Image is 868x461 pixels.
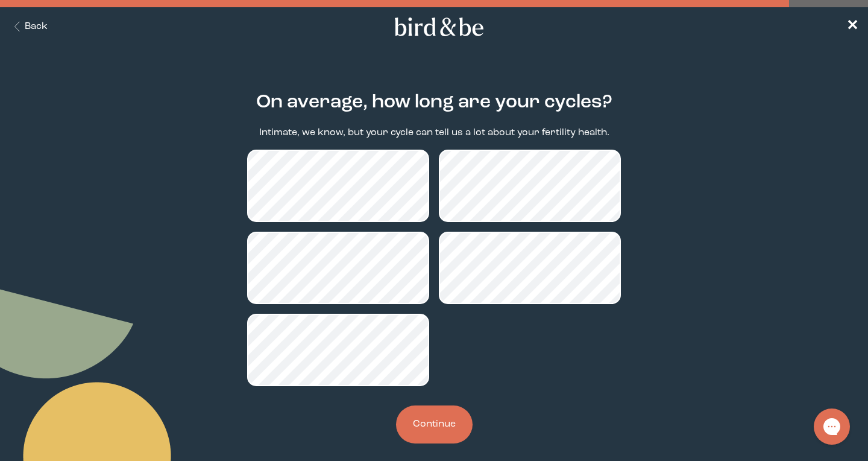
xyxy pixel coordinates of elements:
[808,404,856,449] iframe: Gorgias live chat messenger
[846,19,858,34] span: ✕
[259,126,609,140] p: Intimate, we know, but your cycle can tell us a lot about your fertility health.
[256,89,612,116] h2: On average, how long are your cycles?
[396,405,473,444] button: Continue
[846,16,858,37] a: ✕
[10,20,48,34] button: Back Button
